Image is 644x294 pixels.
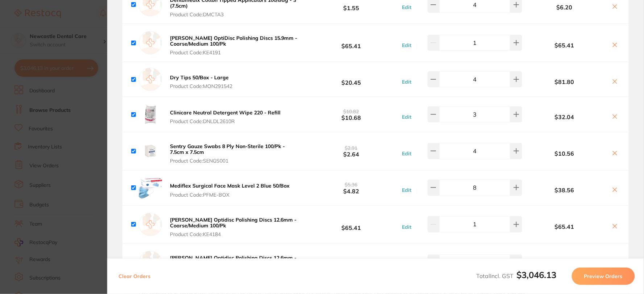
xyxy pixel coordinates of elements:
[522,150,607,157] b: $10.56
[400,187,414,193] button: Edit
[522,42,607,49] b: $65.41
[344,108,359,115] span: $10.82
[170,35,297,47] b: [PERSON_NAME] OptiDisc Polishing Discs 15.9mm - Coarse/Medium 100/Pk
[302,256,400,269] b: $65.41
[522,79,607,85] b: $81.80
[522,187,607,193] b: $38.56
[170,217,296,229] b: [PERSON_NAME] Optidisc Polishing Discs 12.6mm - Coarse/Medium 100/Pk
[477,272,557,280] span: Total Incl. GST
[170,12,300,17] span: Product Code: DMCTA3
[139,213,162,236] img: empty.jpg
[170,182,290,189] b: Mediflex Surgical Face Mask Level 2 Blue 50/Box
[302,144,400,158] b: $2.64
[139,31,162,54] img: empty.jpg
[139,251,162,274] img: empty.jpg
[400,4,414,10] button: Edit
[345,145,358,151] span: $2.91
[400,42,414,49] button: Edit
[139,68,162,91] img: empty.jpg
[522,114,607,120] b: $32.04
[170,83,232,89] span: Product Code: MON291542
[170,231,300,237] span: Product Code: KE4184
[517,269,557,280] b: $3,046.13
[168,255,302,276] button: [PERSON_NAME] Optidisc Polishing Discs 12.6mm - X Coarse 80/Pk Product Code:KE4198
[168,182,292,198] button: Mediflex Surgical Face Mask Level 2 Blue 50/Box Product Code:PFME-BOX
[170,143,285,155] b: Sentry Gauze Swabs 8 Ply Non-Sterile 100/Pk - 7.5cm x 7.5cm
[168,143,302,164] button: Sentry Gauze Swabs 8 Ply Non-Sterile 100/Pk - 7.5cm x 7.5cm Product Code:SENGS001
[139,139,162,163] img: MWc2bTNmYw
[302,108,400,121] b: $10.68
[302,36,400,50] b: $65.41
[302,181,400,194] b: $4.82
[170,158,300,164] span: Product Code: SENGS001
[170,192,290,198] span: Product Code: PFME-BOX
[170,118,281,124] span: Product Code: DNLDL2610R
[168,74,234,89] button: Dry Tips 50/Box - Large Product Code:MON291542
[170,74,229,81] b: Dry Tips 50/Box - Large
[170,50,300,55] span: Product Code: KE4191
[572,268,635,285] button: Preview Orders
[400,224,414,230] button: Edit
[168,217,302,238] button: [PERSON_NAME] Optidisc Polishing Discs 12.6mm - Coarse/Medium 100/Pk Product Code:KE4184
[116,268,153,285] button: Clear Orders
[400,150,414,157] button: Edit
[400,114,414,120] button: Edit
[170,255,296,267] b: [PERSON_NAME] Optidisc Polishing Discs 12.6mm - X Coarse 80/Pk
[139,103,162,126] img: NmNicXdodA
[302,218,400,231] b: $65.41
[522,4,607,10] b: $6.20
[168,109,283,125] button: Clinicare Neutral Detergent Wipe 220 - Refill Product Code:DNLDL2610R
[522,223,607,230] b: $65.41
[139,176,162,199] img: MTdrZjgweQ
[170,109,281,116] b: Clinicare Neutral Detergent Wipe 220 - Refill
[302,73,400,86] b: $20.45
[400,79,414,85] button: Edit
[168,35,302,56] button: [PERSON_NAME] OptiDisc Polishing Discs 15.9mm - Coarse/Medium 100/Pk Product Code:KE4191
[345,181,358,188] span: $5.36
